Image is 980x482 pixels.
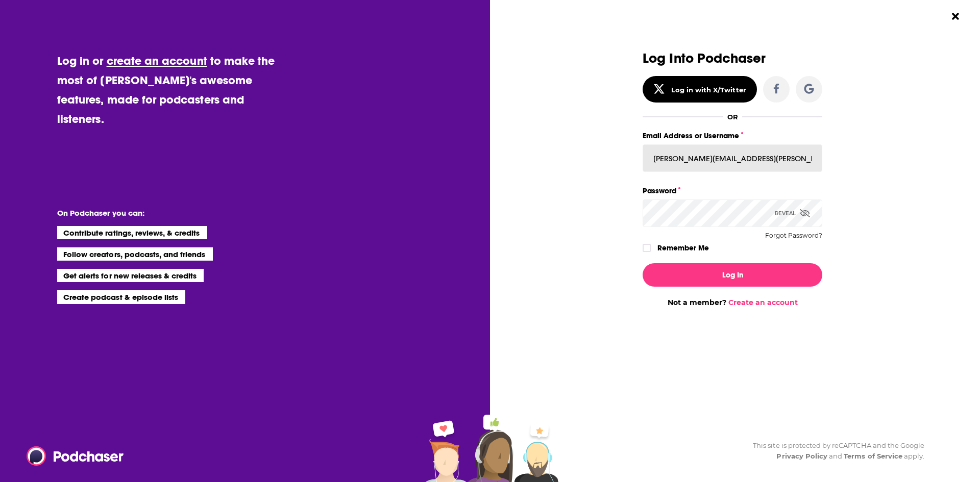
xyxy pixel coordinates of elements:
[946,7,965,26] button: Close Button
[57,290,185,303] li: Create podcast & episode lists
[727,113,738,121] div: OR
[27,446,125,466] img: Podchaser - Follow, Share and Rate Podcasts
[765,232,822,239] button: Forgot Password?
[775,199,810,227] div: Reveal
[643,76,757,103] button: Log in with X/Twitter
[671,86,746,94] div: Log in with X/Twitter
[57,226,207,239] li: Contribute ratings, reviews, & credits
[57,269,204,282] li: Get alerts for new releases & credits
[643,184,822,197] label: Password
[107,54,207,68] a: create an account
[643,298,822,307] div: Not a member?
[728,298,798,307] a: Create an account
[27,446,116,466] a: Podchaser - Follow, Share and Rate Podcasts
[776,452,827,460] a: Privacy Policy
[844,452,902,460] a: Terms of Service
[745,440,924,462] div: This site is protected by reCAPTCHA and the Google and apply.
[57,247,213,261] li: Follow creators, podcasts, and friends
[643,129,822,142] label: Email Address or Username
[643,51,822,66] h3: Log Into Podchaser
[643,263,822,287] button: Log In
[57,208,261,218] li: On Podchaser you can:
[657,241,709,255] label: Remember Me
[643,144,822,172] input: Email Address or Username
